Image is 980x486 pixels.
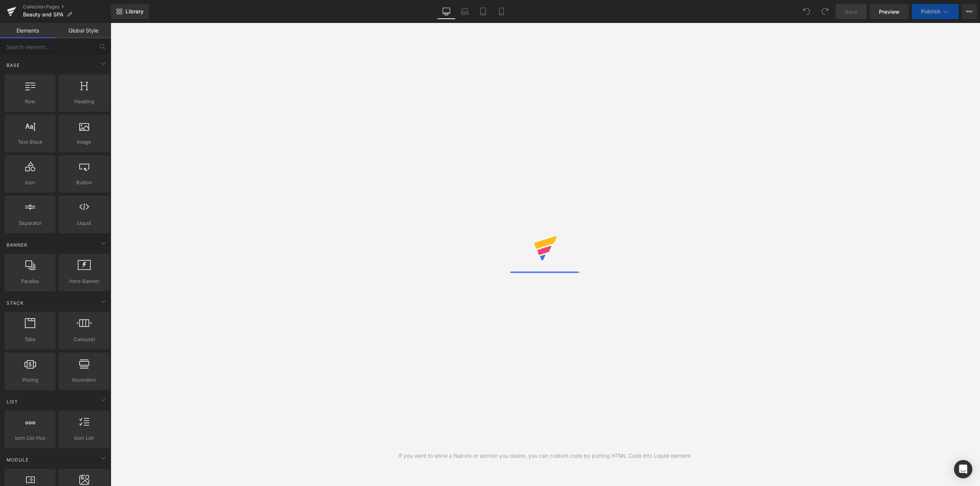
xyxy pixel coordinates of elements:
[799,4,814,19] button: Undo
[126,8,144,15] span: Library
[7,434,53,442] span: Icon List Hoz
[6,241,28,249] span: Banner
[921,8,940,15] span: Publish
[879,8,900,16] span: Preview
[845,8,857,16] span: Save
[23,4,111,10] a: Collection Pages
[6,299,24,307] span: Stack
[7,277,53,285] span: Parallax
[7,138,53,146] span: Text Block
[817,4,833,19] button: Redo
[6,456,29,463] span: Module
[456,4,474,19] a: Laptop
[7,219,53,227] span: Separator
[61,179,107,187] span: Button
[399,452,692,460] div: If you want to show a feature or section you desire, you can custom code by putting HTML Code int...
[492,4,511,19] a: Mobile
[437,4,456,19] a: Desktop
[61,376,107,384] span: Accordion
[962,4,977,19] button: More
[61,98,107,106] span: Heading
[6,62,21,69] span: Base
[6,398,19,405] span: List
[912,4,959,19] button: Publish
[7,98,53,106] span: Row
[61,335,107,343] span: Carousel
[56,23,111,38] a: Global Style
[111,4,149,19] a: New Library
[7,376,53,384] span: Pricing
[870,4,909,19] a: Preview
[7,335,53,343] span: Tabs
[61,138,107,146] span: Image
[61,219,107,227] span: Liquid
[7,179,53,187] span: Icon
[954,460,972,478] div: Open Intercom Messenger
[61,434,107,442] span: Icon List
[23,11,64,18] span: Beauty and SPA
[61,277,107,285] span: Hero Banner
[474,4,492,19] a: Tablet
